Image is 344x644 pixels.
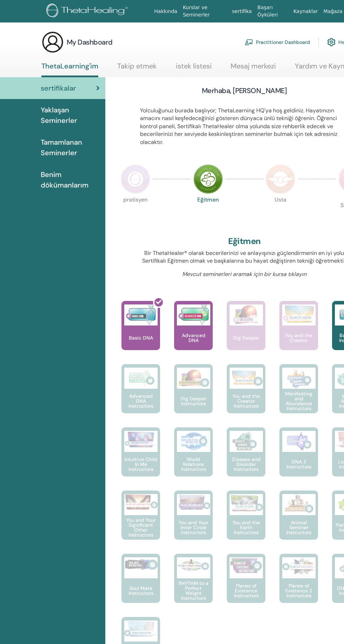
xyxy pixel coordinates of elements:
[327,36,336,48] img: cog.svg
[227,394,265,408] p: You and the Creator Instructors
[124,494,158,510] img: You and Your Significant Other Instructors
[174,427,213,491] a: World Relations Instructors World Relations Instructors
[41,31,64,53] img: generic-user-icon.jpg
[174,520,213,535] p: You and Your Inner Circle Instructors
[227,491,265,554] a: You and the Earth Instructors You and the Earth Instructors
[174,364,213,427] a: Dig Deeper Instructors Dig Deeper Instructors
[230,368,263,389] img: You and the Creator Instructors
[279,427,318,491] a: DNA 3 Instructors DNA 3 Instructors
[177,368,210,389] img: Dig Deeper Instructors
[121,457,160,472] p: Intuitive Child In Me Instructors
[230,557,263,574] img: Planes of Existence Instructors
[121,197,150,226] p: pratisyen
[229,5,254,18] a: sertifika
[174,301,213,364] a: Advanced DNA Advanced DNA
[279,364,318,427] a: Manifesting and Abundance Instructors Manifesting and Abundance Instructors
[228,236,261,247] h2: Eğitmen
[279,520,318,535] p: Animal Seminar Instructors
[227,554,265,617] a: Planes of Existence Instructors Planes of Existence Instructors
[266,197,295,226] p: Usta
[121,518,160,537] p: You and Your Significant Other Instructors
[230,335,262,340] p: Dig Deeper
[121,364,160,427] a: Advanced DNA Instructors Advanced DNA Instructors
[174,491,213,554] a: You and Your Inner Circle Instructors You and Your Inner Circle Instructors
[41,169,100,190] span: Benim dökümanlarım
[227,364,265,427] a: You and the Creator Instructors You and the Creator Instructors
[41,105,100,126] span: Yaklaşan Seminerler
[151,5,180,18] a: Hakkında
[282,304,316,324] img: You and the Creator
[121,301,160,364] a: Basic DNA Basic DNA
[41,62,98,77] a: ThetaLearning'im
[121,394,160,408] p: Advanced DNA Instructors
[176,62,212,75] a: istek listesi
[231,62,276,75] a: Mesaj merkezi
[230,494,263,512] img: You and the Earth Instructors
[279,391,318,411] p: Manifesting and Abundance Instructors
[174,333,213,343] p: Advanced DNA
[227,457,265,472] p: Disease and Disorder Instructors
[180,1,229,21] a: Kurslar ve Seminerler
[41,137,100,158] span: Tamamlanan Seminerler
[193,197,223,226] p: Eğitmen
[124,368,158,389] img: Advanced DNA Instructors
[124,304,158,326] img: Basic DNA
[245,39,253,45] img: chalkboard-teacher.svg
[282,557,316,576] img: Planes of Existence 2 Instructors
[282,368,316,389] img: Manifesting and Abundance Instructors
[279,301,318,364] a: You and the Creator You and the Creator
[41,83,76,93] span: sertifikalar
[117,62,157,75] a: Takip etmek
[227,520,265,535] p: You and the Earth Instructors
[177,494,210,511] img: You and Your Inner Circle Instructors
[227,301,265,364] a: Dig Deeper Dig Deeper
[174,396,213,406] p: Dig Deeper Instructors
[202,86,287,96] h3: Merhaba, [PERSON_NAME]
[174,554,213,617] a: RHYTHM to a Perfect Weight Instructors RHYTHM to a Perfect Weight Instructors
[177,304,210,326] img: Advanced DNA
[230,304,263,326] img: Dig Deeper
[279,459,318,469] p: DNA 3 Instructors
[245,34,310,50] a: Practitioner Dashboard
[124,557,158,572] img: Soul Mate Instructors
[177,431,210,452] img: World Relations Instructors
[121,164,150,194] img: Practitioner
[121,586,160,596] p: Soul Mate Instructors
[121,491,160,554] a: You and Your Significant Other Instructors You and Your Significant Other Instructors
[254,1,291,21] a: Başarı Öyküleri
[282,431,316,452] img: DNA 3 Instructors
[279,491,318,554] a: Animal Seminar Instructors Animal Seminar Instructors
[266,164,295,194] img: Master
[46,4,130,19] img: logo.png
[279,333,318,343] p: You and the Creator
[121,554,160,617] a: Soul Mate Instructors Soul Mate Instructors
[177,557,210,574] img: RHYTHM to a Perfect Weight Instructors
[121,427,160,491] a: Intuitive Child In Me Instructors Intuitive Child In Me Instructors
[193,164,223,194] img: Instructor
[230,431,263,452] img: Disease and Disorder Instructors
[124,431,158,448] img: Intuitive Child In Me Instructors
[174,457,213,472] p: World Relations Instructors
[174,581,213,600] p: RHYTHM to a Perfect Weight Instructors
[282,494,316,515] img: Animal Seminar Instructors
[291,5,321,18] a: Kaynaklar
[67,37,113,47] h3: My Dashboard
[279,554,318,617] a: Planes of Existence 2 Instructors Planes of Existence 2 Instructors
[124,620,158,637] img: Discover Your Algorithm Instructors
[227,583,265,598] p: Planes of Existence Instructors
[227,427,265,491] a: Disease and Disorder Instructors Disease and Disorder Instructors
[279,583,318,598] p: Planes of Existence 2 Instructors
